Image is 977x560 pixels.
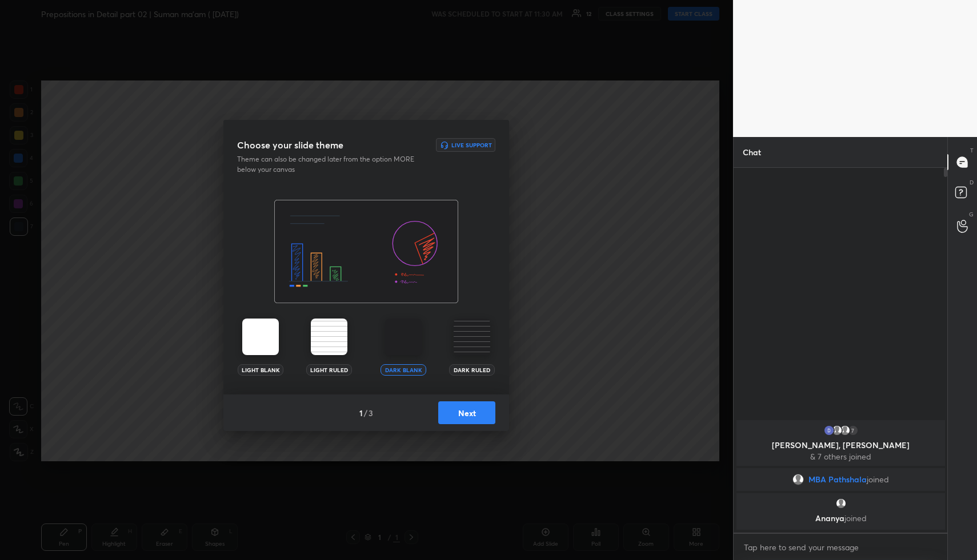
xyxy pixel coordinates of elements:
[311,319,347,355] img: lightRuledTheme.002cd57a.svg
[743,514,938,523] p: Ananya
[359,407,363,419] h4: 1
[238,364,283,376] div: Light Blank
[970,146,974,155] p: T
[438,401,495,424] button: Next
[451,142,492,148] h6: Live Support
[274,200,458,304] img: darkThemeBanner.f801bae7.svg
[839,425,850,436] img: default.png
[369,407,373,419] h4: 3
[454,319,490,355] img: darkRuledTheme.359fb5fd.svg
[823,425,834,436] img: thumbnail.jpg
[970,178,974,187] p: D
[743,441,938,450] p: [PERSON_NAME], [PERSON_NAME]
[734,418,948,533] div: grid
[734,137,770,167] p: Chat
[867,475,889,484] span: joined
[449,364,495,376] div: Dark Ruled
[237,138,343,152] h3: Choose your slide theme
[743,452,938,461] p: & 7 others joined
[844,513,866,523] span: joined
[792,474,804,485] img: default.png
[385,319,422,355] img: darkTheme.aa1caeba.svg
[381,364,426,376] div: Dark Blank
[364,407,367,419] h4: /
[847,425,858,436] div: 7
[306,364,352,376] div: Light Ruled
[831,425,842,436] img: default.png
[242,319,279,355] img: lightTheme.5bb83c5b.svg
[835,498,846,509] img: default.png
[969,210,974,219] p: G
[808,475,867,484] span: MBA Pathshala
[237,154,422,175] p: Theme can also be changed later from the option MORE below your canvas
